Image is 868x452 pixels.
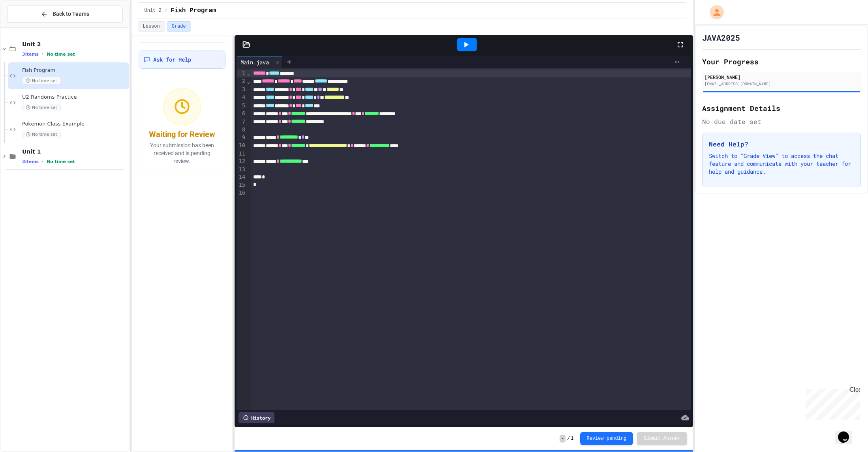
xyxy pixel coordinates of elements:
iframe: chat widget [835,420,860,444]
h2: Assignment Details [702,103,861,114]
span: Unit 2 [22,41,128,48]
div: History [239,412,274,423]
h2: Your Progress [702,56,861,67]
span: 3 items [22,52,39,57]
span: Unit 1 [22,148,128,155]
span: • [42,158,43,165]
span: - [560,435,566,443]
div: 8 [237,126,246,134]
div: 4 [237,94,246,101]
div: 10 [237,142,246,150]
span: No time set [47,159,75,164]
span: / [567,435,570,442]
span: Submit Answer [643,435,680,442]
div: Main.java [237,58,273,66]
span: Back to Teams [53,10,89,18]
p: Switch to "Grade View" to access the chat feature and communicate with your teacher for help and ... [709,152,854,176]
div: 11 [237,150,246,158]
h1: JAVA2025 [702,32,740,43]
span: Unit 2 [145,8,162,14]
span: No time set [47,52,75,57]
button: Lesson [138,21,165,32]
button: Back to Teams [7,6,123,23]
div: 7 [237,118,246,126]
div: 16 [237,189,246,197]
div: 5 [237,102,246,110]
span: No time set [22,131,61,138]
div: 6 [237,110,246,118]
span: Fold line [246,70,250,76]
button: Review pending [580,432,633,445]
span: Fish Program [171,6,216,15]
p: Your submission has been received and is pending review. [143,141,221,165]
h3: Need Help? [709,139,854,149]
span: 1 [571,435,573,442]
iframe: chat widget [802,386,860,420]
div: 12 [237,158,246,165]
div: 15 [237,181,246,189]
span: Fish Program [22,67,128,74]
span: Pokemon Class Example [22,121,128,128]
div: Main.java [237,56,283,68]
span: U2 Randoms Practice [22,94,128,101]
div: 9 [237,134,246,142]
div: [PERSON_NAME] [705,73,859,81]
div: 2 [237,77,246,85]
div: No due date set [702,117,861,126]
span: • [42,51,43,57]
span: No time set [22,77,61,84]
div: 14 [237,173,246,181]
div: 13 [237,166,246,174]
div: 1 [237,69,246,77]
span: No time set [22,104,61,111]
div: 3 [237,86,246,94]
div: Chat with us now!Close [3,3,54,50]
span: Ask for Help [153,56,191,64]
span: / [165,8,167,14]
button: Submit Answer [637,432,687,445]
span: 3 items [22,159,39,164]
div: [EMAIL_ADDRESS][DOMAIN_NAME] [705,81,859,87]
button: Grade [167,21,191,32]
div: Waiting for Review [149,129,215,140]
div: My Account [701,3,726,21]
span: Fold line [246,78,250,84]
